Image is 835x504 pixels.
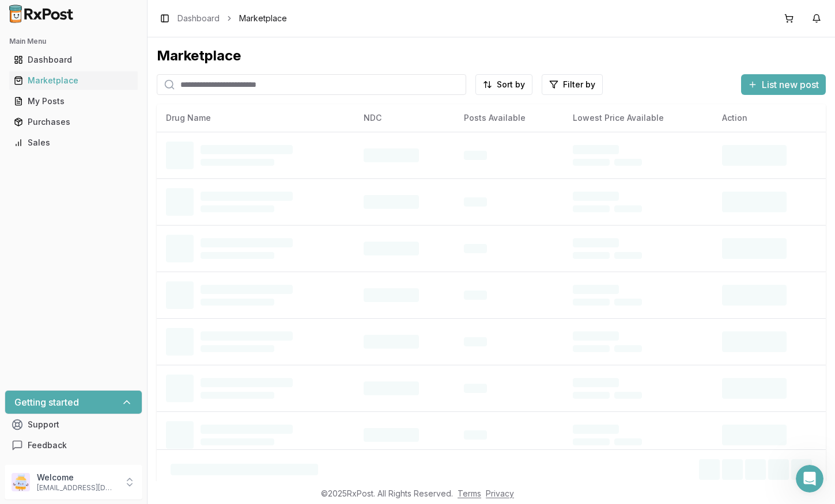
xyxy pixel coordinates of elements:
[5,71,142,90] button: Marketplace
[354,104,455,132] th: NDC
[741,74,826,95] button: List new post
[542,74,603,95] button: Filter by
[9,91,138,112] a: My Posts
[14,54,133,66] div: Dashboard
[455,104,564,132] th: Posts Available
[28,440,67,451] span: Feedback
[9,37,138,46] h2: Main Menu
[37,472,117,483] p: Welcome
[9,70,138,91] a: Marketplace
[14,137,133,148] div: Sales
[177,13,287,24] nav: breadcrumb
[5,51,142,69] button: Dashboard
[497,79,525,90] span: Sort by
[458,488,481,498] a: Terms
[762,78,819,91] span: List new post
[713,104,826,132] th: Action
[564,104,713,132] th: Lowest Price Available
[157,47,826,65] div: Marketplace
[5,113,142,131] button: Purchases
[5,133,142,152] button: Sales
[9,49,138,70] a: Dashboard
[14,116,133,128] div: Purchases
[741,80,826,91] a: List new post
[157,104,354,132] th: Drug Name
[9,132,138,153] a: Sales
[12,473,30,491] img: User avatar
[5,435,142,456] button: Feedback
[37,483,117,492] p: [EMAIL_ADDRESS][DOMAIN_NAME]
[475,74,532,95] button: Sort by
[5,92,142,110] button: My Posts
[239,13,287,24] span: Marketplace
[5,414,142,435] button: Support
[177,13,220,24] a: Dashboard
[9,112,138,132] a: Purchases
[5,5,78,23] img: RxPost Logo
[14,75,133,86] div: Marketplace
[563,79,595,90] span: Filter by
[486,488,514,498] a: Privacy
[14,96,133,107] div: My Posts
[796,465,823,492] iframe: Intercom live chat
[14,395,79,409] h3: Getting started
